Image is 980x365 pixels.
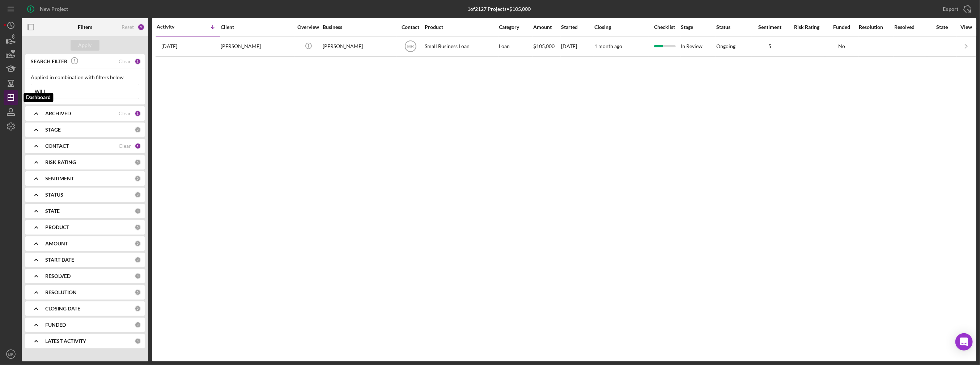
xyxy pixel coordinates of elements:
div: Risk Rating [789,24,825,30]
b: CONTACT [45,143,69,149]
div: No [826,43,858,49]
div: 0 [135,257,141,263]
div: Overview [295,24,322,30]
div: [PERSON_NAME] [221,37,293,56]
div: 0 [135,159,141,166]
div: 0 [135,322,141,328]
div: Loan [499,37,533,56]
b: SENTIMENT [45,176,74,181]
b: RESOLVED [45,273,71,279]
div: Closing [594,24,649,30]
div: Category [499,24,533,30]
b: START DATE [45,257,74,263]
div: 1 [135,143,141,149]
div: Sentiment [752,24,788,30]
div: Clear [119,111,131,116]
b: CLOSING DATE [45,306,80,312]
b: LATEST ACTIVITY [45,338,86,344]
div: Open Intercom Messenger [955,333,973,351]
div: 0 [135,224,141,231]
div: [PERSON_NAME] [323,37,395,56]
b: STAGE [45,127,61,133]
div: Stage [681,24,716,30]
button: MR [4,347,18,361]
div: 0 [135,289,141,296]
time: 2025-06-27 11:09 [161,43,177,49]
div: 0 [135,338,141,344]
b: PRODUCT [45,224,69,230]
div: 1 [135,58,141,65]
div: 1 of 2127 Projects • $105,000 [467,6,531,12]
div: Ongoing [716,43,735,49]
div: 0 [135,192,141,198]
button: New Project [22,2,75,16]
div: Business [323,24,395,30]
div: 0 [135,273,141,279]
div: View [957,24,975,30]
div: Clear [119,59,131,64]
div: Client [221,24,293,30]
b: STATE [45,208,60,214]
b: AMOUNT [45,241,68,246]
div: In Review [681,37,716,56]
div: [DATE] [561,37,594,56]
div: 5 [752,43,788,49]
div: 0 [135,305,141,312]
div: State [928,24,956,30]
b: RISK RATING [45,159,76,165]
b: RESOLUTION [45,289,77,295]
div: Applied in combination with filters below [31,74,139,80]
b: STATUS [45,192,63,198]
div: Checklist [649,24,680,30]
div: Started [561,24,594,30]
div: Clear [119,143,131,149]
div: Status [716,24,751,30]
div: New Project [40,2,68,16]
div: Small Business Loan [425,37,497,56]
div: Reset [122,24,134,30]
b: SEARCH FILTER [31,59,67,64]
div: 1 [135,110,141,117]
text: MR [407,44,414,49]
div: 3 [137,23,145,31]
b: ARCHIVED [45,111,71,116]
div: Export [943,2,958,16]
time: 1 month ago [594,43,622,49]
div: 0 [135,175,141,182]
b: FUNDED [45,322,66,328]
button: Apply [71,40,99,51]
div: Apply [79,40,92,51]
div: 0 [135,240,141,247]
div: Resolution [859,24,894,30]
div: Activity [157,24,188,30]
div: Contact [397,24,424,30]
div: Amount [533,24,560,30]
div: Funded [826,24,858,30]
div: 0 [135,208,141,214]
b: Filters [78,24,92,30]
div: Resolved [894,24,927,30]
div: $105,000 [533,37,560,56]
text: MR [8,352,14,356]
div: 0 [135,126,141,133]
button: Export [936,2,976,16]
div: Product [425,24,497,30]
